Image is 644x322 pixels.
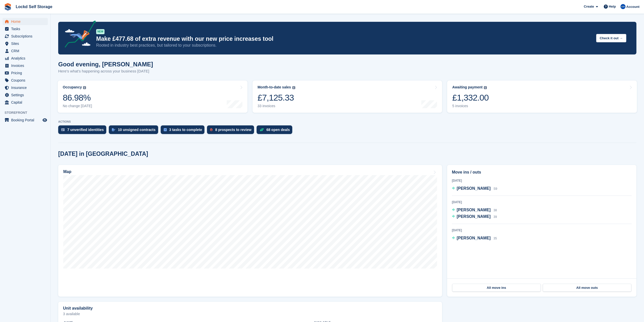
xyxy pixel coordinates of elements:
a: menu [3,25,48,32]
span: Capital [11,99,41,106]
div: 10 unsigned contracts [118,128,156,132]
a: menu [3,117,48,124]
span: 39 [493,215,497,219]
div: £7,125.33 [258,92,295,103]
div: [DATE] [452,228,632,233]
span: Coupons [11,77,41,84]
div: 33 invoices [258,104,295,108]
div: 3 tasks to complete [169,128,202,132]
img: icon-info-grey-7440780725fd019a000dd9b08b2336e03edf1995a4989e88bcd33f0948082b44.svg [484,86,487,89]
span: Invoices [11,62,41,69]
h2: [DATE] in [GEOGRAPHIC_DATA] [58,150,148,157]
a: Awaiting payment £1,332.00 5 invoices [447,81,637,113]
a: Preview store [42,117,48,123]
a: 10 unsigned contracts [109,125,161,137]
span: Help [609,4,616,9]
div: NEW [96,29,105,34]
span: Home [11,18,41,25]
div: 8 prospects to review [215,128,251,132]
img: stora-icon-8386f47178a22dfd0bd8f6a31ec36ba5ce8667c1dd55bd0f319d3a0aa187defe.svg [4,3,12,11]
span: Storefront [5,110,50,115]
a: Lockd Self Storage [14,3,54,11]
img: deal-1b604bf984904fb50ccaf53a9ad4b4a5d6e5aea283cecdc64d6e3604feb123c2.svg [260,128,264,131]
a: menu [3,55,48,62]
img: Jonny Bleach [620,4,626,9]
div: Occupancy [63,85,82,89]
div: 7 unverified identities [67,128,104,132]
div: 68 open deals [266,128,290,132]
a: 7 unverified identities [58,125,109,137]
p: 3 available [63,312,437,316]
p: Here's what's happening across your business [DATE] [58,68,153,74]
div: No change [DATE] [63,104,92,108]
a: menu [3,99,48,106]
a: 8 prospects to review [207,125,256,137]
span: CRM [11,47,41,54]
span: Subscriptions [11,33,41,40]
a: menu [3,77,48,84]
a: 68 open deals [257,125,295,137]
span: [PERSON_NAME] [457,186,491,191]
span: Account [626,4,639,9]
a: Occupancy 86.98% No change [DATE] [58,81,247,113]
span: Sites [11,40,41,47]
img: verify_identity-adf6edd0f0f0b5bbfe63781bf79b02c33cf7c696d77639b501bdc392416b5a36.svg [61,128,65,131]
a: All move outs [543,284,631,292]
span: S9 [493,187,497,191]
span: 35 [493,237,497,240]
div: Month-to-date sales [258,85,291,89]
span: [PERSON_NAME] [457,214,491,219]
div: [DATE] [452,200,632,204]
img: prospect-51fa495bee0391a8d652442698ab0144808aea92771e9ea1ae160a38d050c398.svg [210,128,213,131]
p: Rooted in industry best practices, but tailored to your subscriptions. [96,43,592,48]
span: [PERSON_NAME] [457,236,491,240]
a: Map [58,165,442,297]
img: icon-info-grey-7440780725fd019a000dd9b08b2336e03edf1995a4989e88bcd33f0948082b44.svg [292,86,295,89]
a: 3 tasks to complete [161,125,207,137]
img: price-adjustments-announcement-icon-8257ccfd72463d97f412b2fc003d46551f7dbcb40ab6d574587a9cd5c0d94... [60,21,96,49]
p: Make £477.68 of extra revenue with our new price increases tool [96,35,592,43]
img: icon-info-grey-7440780725fd019a000dd9b08b2336e03edf1995a4989e88bcd33f0948082b44.svg [83,86,86,89]
a: menu [3,40,48,47]
h2: Unit availability [63,306,93,311]
div: 5 invoices [452,104,489,108]
a: menu [3,47,48,54]
span: [PERSON_NAME] [457,208,491,212]
span: Tasks [11,25,41,32]
img: contract_signature_icon-13c848040528278c33f63329250d36e43548de30e8caae1d1a13099fd9432cc5.svg [112,128,115,131]
h2: Map [63,169,71,174]
h2: Move ins / outs [452,169,632,175]
div: £1,332.00 [452,92,489,103]
a: menu [3,62,48,69]
div: 86.98% [63,92,92,103]
img: task-75834270c22a3079a89374b754ae025e5fb1db73e45f91037f5363f120a921f8.svg [164,128,167,131]
a: menu [3,18,48,25]
span: Analytics [11,55,41,62]
span: Pricing [11,69,41,77]
a: menu [3,69,48,77]
span: Booking Portal [11,117,41,124]
span: Insurance [11,84,41,91]
span: Settings [11,91,41,99]
span: 38 [493,209,497,212]
button: Check it out → [596,34,626,42]
span: Create [584,4,594,9]
div: [DATE] [452,178,632,183]
a: menu [3,84,48,91]
a: Month-to-date sales £7,125.33 33 invoices [253,81,442,113]
a: [PERSON_NAME] S9 [452,185,497,192]
a: All move ins [452,284,541,292]
p: ACTIONS [58,120,636,123]
a: [PERSON_NAME] 39 [452,214,497,220]
h1: Good evening, [PERSON_NAME] [58,61,153,68]
a: [PERSON_NAME] 38 [452,207,497,214]
a: menu [3,91,48,99]
div: Awaiting payment [452,85,483,89]
a: [PERSON_NAME] 35 [452,235,497,242]
a: menu [3,33,48,40]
